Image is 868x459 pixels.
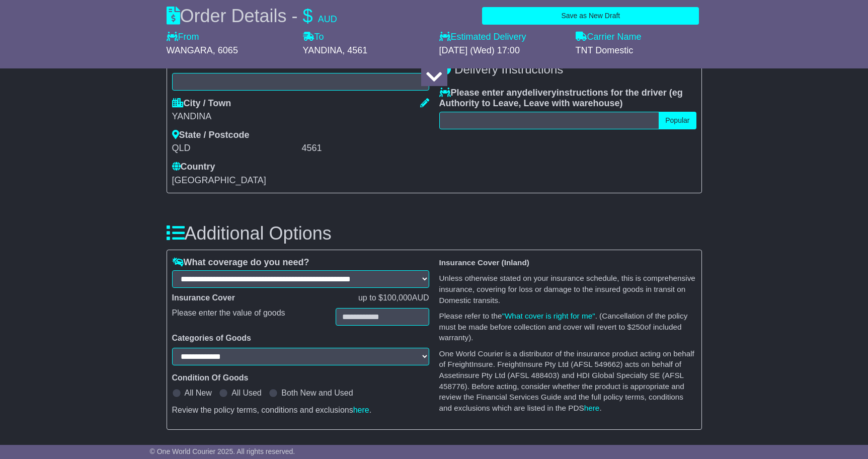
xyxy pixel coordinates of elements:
span: , 6065 [213,45,238,55]
small: One World Courier is a distributor of the insurance product acting on behalf of FreightInsure. Fr... [439,349,694,412]
label: To [303,32,324,43]
div: Please enter the value of goods [167,308,331,326]
b: Categories of Goods [172,334,251,342]
span: , 4561 [342,45,367,55]
span: [GEOGRAPHIC_DATA] [172,175,266,185]
b: Condition Of Goods [172,373,249,382]
label: All New [185,388,212,398]
button: Save as New Draft [482,7,699,25]
span: WANGARA [167,45,213,55]
span: © One World Courier 2025. All rights reserved. [150,447,295,455]
label: Both New and Used [281,388,353,398]
label: From [167,32,199,43]
div: Review the policy terms, conditions and exclusions . [172,405,429,415]
label: All Used [231,388,262,398]
small: Please refer to the . (Cancellation of the policy must be made before collection and cover will r... [439,312,688,342]
h3: Additional Options [167,223,702,244]
div: [DATE] (Wed) 17:00 [439,45,566,56]
div: YANDINA [172,111,429,122]
span: 100,000 [383,293,412,302]
label: Country [172,162,215,173]
small: Unless otherwise stated on your insurance schedule, this is comprehensive insurance, covering for... [439,274,695,304]
div: Order Details - [167,5,337,27]
div: 4561 [302,143,429,154]
label: Estimated Delivery [439,32,566,43]
span: eg Authority to Leave, Leave with warehouse [439,88,683,109]
b: Insurance Cover [172,293,235,302]
a: here [353,406,369,414]
button: Popular [659,112,696,129]
label: What coverage do you need? [172,257,309,268]
span: YANDINA [303,45,343,55]
span: $ [303,6,313,26]
span: AUD [318,14,337,24]
a: "What cover is right for me" [502,312,595,320]
span: delivery [522,88,557,98]
label: Please enter any instructions for the driver ( ) [439,88,696,109]
label: State / Postcode [172,130,250,141]
div: up to $ AUD [353,293,434,302]
div: TNT Domestic [576,45,702,56]
a: here [584,404,600,412]
label: City / Town [172,98,231,109]
span: 250 [632,323,645,331]
b: Insurance Cover (Inland) [439,258,529,267]
label: Carrier Name [576,32,642,43]
div: QLD [172,143,299,154]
